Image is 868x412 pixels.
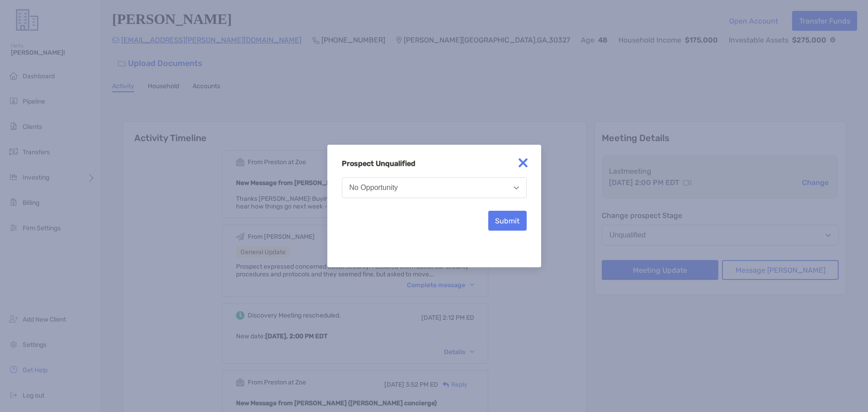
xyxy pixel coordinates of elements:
[488,211,527,231] button: Submit
[514,154,532,172] img: close modal icon
[342,159,527,168] h4: Prospect Unqualified
[349,184,398,192] div: No Opportunity
[342,177,527,198] button: No Opportunity
[514,186,519,189] img: Open dropdown arrow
